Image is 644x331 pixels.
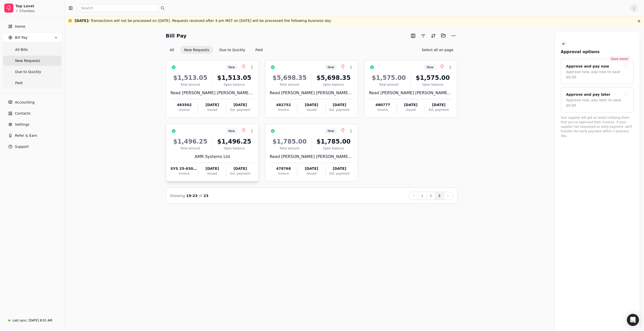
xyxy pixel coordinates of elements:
[12,318,28,323] div: Last sync:
[228,129,235,133] span: New
[326,171,353,176] div: Est. payment
[418,192,427,200] button: 1
[199,194,202,198] span: of
[3,45,61,55] a: All Bills
[270,154,353,160] div: Read [PERSON_NAME] [PERSON_NAME] Ltd.
[75,18,331,23] div: Transactions will not be processed on [DATE]. Requests received after 4 pm MST on [DATE] will be ...
[425,108,452,112] div: Est. payment
[171,166,198,171] div: SYS 25-030L 0906
[226,108,254,112] div: Est. payment
[298,108,325,112] div: Issued
[2,130,62,141] button: Refer & Earn
[270,166,297,171] div: 478768
[170,194,185,198] span: Showing
[426,192,435,200] button: 2
[2,108,62,118] a: Contacts
[204,194,208,198] span: 23
[270,73,309,82] div: $5,698.35
[15,111,31,116] span: Contacts
[15,35,28,40] span: Bill Pay
[397,108,425,112] div: Issued
[270,82,309,87] div: Total amount
[298,166,325,171] div: [DATE]
[171,146,210,151] div: Total amount
[75,19,90,23] span: [DATE] :
[369,90,452,96] div: Read [PERSON_NAME] [PERSON_NAME] Ltd.
[314,73,353,82] div: $5,698.35
[186,194,198,198] span: 19 - 23
[270,108,297,112] div: Invoice
[226,166,254,171] div: [DATE]
[2,316,62,325] a: Last sync:[DATE] 8:01 AM
[198,102,226,108] div: [DATE]
[2,21,62,31] a: Home
[326,102,353,108] div: [DATE]
[15,133,37,138] span: Refer & Earn
[78,4,167,12] input: Search
[251,46,267,54] button: Paid
[171,82,210,87] div: Total amount
[180,46,213,54] button: New Requests
[171,108,198,112] div: Invoice
[314,137,353,146] div: $1,785.00
[15,58,40,63] span: New Requests
[298,171,325,176] div: Issued
[3,78,61,88] a: Paid
[326,108,353,112] div: Est. payment
[29,318,52,323] div: [DATE] 8:01 AM
[171,102,198,108] div: 483502
[15,24,25,29] span: Home
[166,46,178,54] button: All
[561,49,634,55] div: Approval options
[369,82,409,87] div: Total amount
[171,171,198,176] div: Invoice
[171,90,254,96] div: Read [PERSON_NAME] [PERSON_NAME] Ltd.
[214,82,254,87] div: Open balance
[2,142,62,152] button: Support
[15,4,60,9] div: Top Level
[166,32,187,40] h2: Bill Pay
[369,102,396,108] div: 480777
[214,146,254,151] div: Open balance
[15,80,22,86] span: Paid
[314,146,353,151] div: Open balance
[198,108,226,112] div: Issued
[2,32,62,43] button: Bill Pay
[215,46,249,54] button: Due to Quickly
[314,82,353,87] div: Open balance
[413,73,452,82] div: $1,575.00
[566,97,628,108] div: Approve now, pay later to save $0.00
[171,137,210,146] div: $1,496.25
[630,4,638,12] span: J
[15,69,41,75] span: Due to Quickly
[435,192,444,200] button: 3
[566,63,609,69] div: Approve and pay now
[15,47,28,52] span: All Bills
[15,144,29,149] span: Support
[369,108,396,112] div: Invoice
[397,102,425,108] div: [DATE]
[228,65,235,70] span: New
[429,32,437,40] button: Sort
[439,31,447,40] button: Batch (0)
[298,102,325,108] div: [DATE]
[198,171,226,176] div: Issued
[328,129,334,133] span: New
[413,82,452,87] div: Open balance
[15,100,35,105] span: Accounting
[566,69,628,80] div: Approve now, pay now to save $0.00
[561,115,634,138] p: Your supplier will get an email notifying them that you've approved their invoices. If your suppl...
[198,166,226,171] div: [DATE]
[214,137,254,146] div: $1,496.25
[3,67,61,77] a: Due to Quickly
[2,119,62,129] a: Settings
[627,314,639,326] div: Open Intercom Messenger
[19,10,35,13] div: 57 entities
[427,65,433,70] span: New
[270,171,297,176] div: Invoice
[166,46,267,54] div: Invoice filter options
[226,102,254,108] div: [DATE]
[171,73,210,82] div: $1,513.05
[418,46,457,54] button: Select all on page
[171,154,254,160] div: AMR Systems Ltd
